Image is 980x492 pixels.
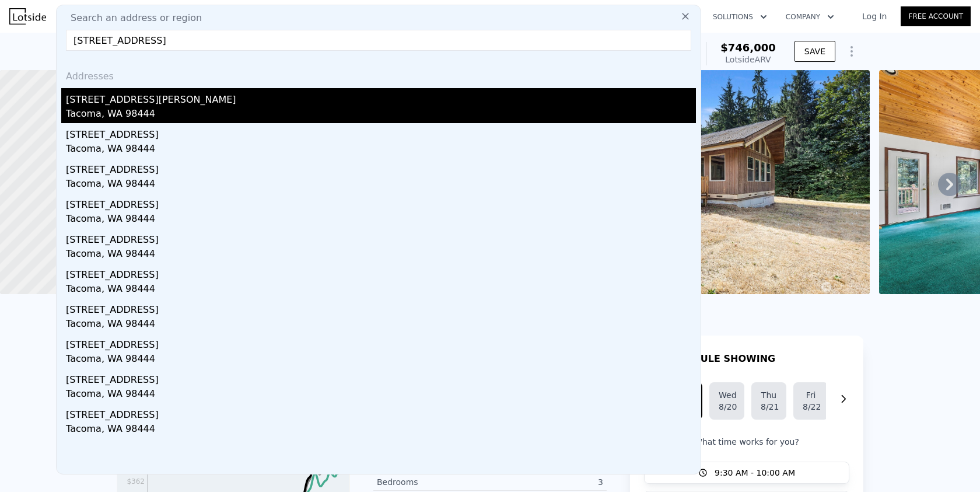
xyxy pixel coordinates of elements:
button: Thu8/21 [751,382,786,420]
div: Tacoma, WA 98444 [66,107,696,123]
div: Tacoma, WA 98444 [66,247,696,263]
div: Tacoma, WA 98444 [66,177,696,193]
div: [STREET_ADDRESS] [66,403,696,422]
button: Solutions [703,6,776,27]
div: Tacoma, WA 98444 [66,422,696,438]
div: Thu [761,389,777,401]
img: Sale: 167475679 Parcel: 103937091 [534,70,870,294]
div: 8/22 [803,401,819,413]
div: Bedrooms [377,476,490,488]
div: 8/21 [761,401,777,413]
div: Tacoma, WA 98444 [66,352,696,368]
div: 8/20 [719,401,735,413]
div: [STREET_ADDRESS] [66,228,696,247]
button: Company [776,6,843,27]
div: Wed [719,389,735,401]
div: [STREET_ADDRESS] [66,158,696,177]
div: [STREET_ADDRESS] [66,193,696,212]
div: [STREET_ADDRESS] [66,123,696,142]
button: Show Options [840,40,863,63]
div: Tacoma, WA 98444 [66,387,696,403]
button: Fri8/22 [793,382,828,420]
a: Free Account [901,6,971,26]
div: Lotside ARV [720,54,776,65]
div: Tacoma, WA 98444 [66,212,696,228]
div: 3 [490,476,603,488]
div: [STREET_ADDRESS] [66,368,696,387]
div: Tacoma, WA 98444 [66,317,696,333]
button: SAVE [794,41,835,62]
span: 9:30 AM - 10:00 AM [715,467,795,479]
div: [STREET_ADDRESS] [66,333,696,352]
p: What time works for you? [644,436,849,448]
div: [STREET_ADDRESS][PERSON_NAME] [66,88,696,107]
div: [STREET_ADDRESS] [66,298,696,317]
span: $746,000 [720,41,776,54]
tspan: $362 [127,477,145,486]
a: Log In [848,11,901,22]
button: 9:30 AM - 10:00 AM [644,462,849,484]
button: Wed8/20 [709,382,744,420]
img: Lotside [9,8,46,25]
div: [STREET_ADDRESS] [66,263,696,282]
div: Fri [803,389,819,401]
h1: SCHEDULE SHOWING [665,352,775,366]
input: Enter an address, city, region, neighborhood or zip code [66,30,691,51]
div: Addresses [61,60,696,88]
div: Tacoma, WA 98444 [66,142,696,158]
div: Tacoma, WA 98444 [66,282,696,298]
span: Search an address or region [61,11,202,25]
